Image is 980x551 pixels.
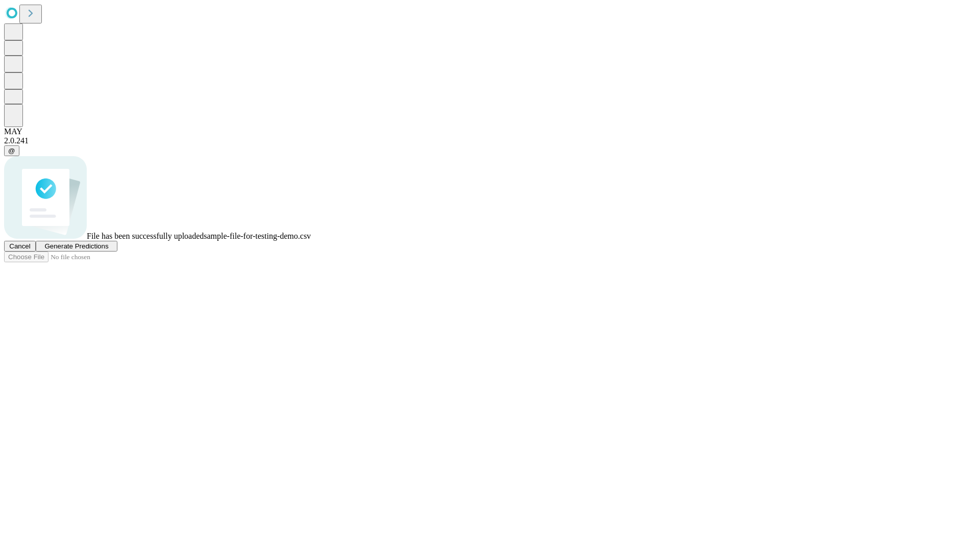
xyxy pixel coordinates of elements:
span: File has been successfully uploaded [87,232,204,240]
span: @ [8,147,15,155]
div: MAY [4,127,976,136]
button: @ [4,145,19,156]
button: Generate Predictions [36,241,117,252]
span: Cancel [9,242,31,250]
div: 2.0.241 [4,136,976,145]
span: sample-file-for-testing-demo.csv [204,232,311,240]
span: Generate Predictions [44,242,108,250]
button: Cancel [4,241,36,252]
